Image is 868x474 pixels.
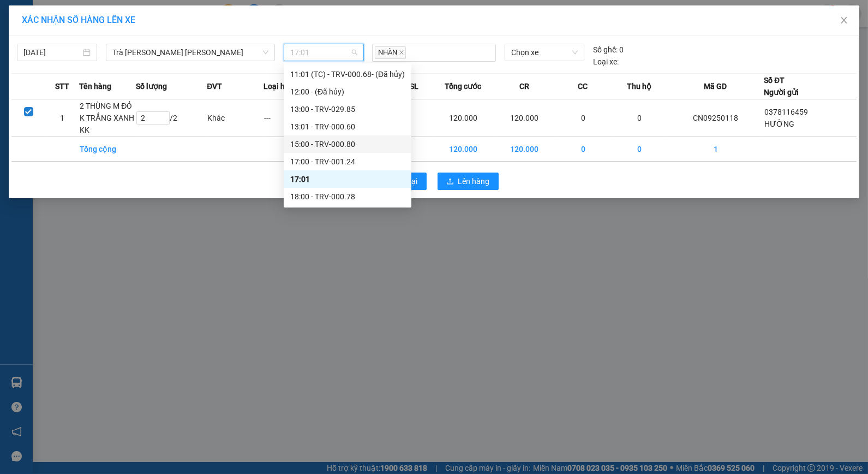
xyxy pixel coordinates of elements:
span: Mã GD [704,80,727,92]
span: CC [578,80,588,92]
td: Khác [207,99,264,137]
span: GIAO: [4,61,26,71]
td: 120.000 [494,99,555,137]
span: HƯỜNG [764,120,794,128]
span: ĐVT [207,80,222,92]
td: 1 [45,99,79,137]
p: GỬI: [4,21,159,32]
span: 0378116459 [764,108,808,116]
span: Loại hàng [264,80,298,92]
span: Cước rồi: [3,75,46,87]
span: 0977249299 - [4,49,124,59]
div: 12:00 - (Đã hủy) [290,86,405,98]
span: 35.000 [49,75,81,87]
div: 18:00 - TRV-000.78 [290,191,405,203]
td: 0 [555,137,612,162]
span: Tổng cước [445,80,481,92]
span: Lên hàng [458,175,490,187]
span: down [262,49,269,56]
td: / 2 [136,99,207,137]
span: upload [446,177,454,186]
span: CR [519,80,529,92]
strong: BIÊN NHẬN GỬI HÀNG [37,6,127,16]
button: Close [829,5,859,36]
span: Số ghế: [593,44,618,56]
span: close [840,16,848,25]
td: 120.000 [433,137,494,162]
span: STT [55,80,69,92]
td: 120.000 [433,99,494,137]
div: 11:01 (TC) - TRV-000.68 - (Đã hủy) [290,68,405,80]
div: Số ĐT Người gửi [764,74,799,98]
td: 1 [668,137,764,162]
span: Trà Vinh - Hồ Chí Minh [112,44,268,61]
td: Tổng cộng [79,137,136,162]
div: 17:00 - TRV-001.24 [290,156,405,168]
span: [PERSON_NAME] [58,49,124,59]
span: Số lượng [136,80,167,92]
span: VP Cầu Ngang - [22,21,83,32]
td: 0 [555,99,612,137]
input: 13/09/2025 [23,46,81,58]
td: 2 THÙNG M ĐỎ K TRẮNG XANH KK [79,99,136,137]
span: close [399,50,404,55]
div: 0 [593,44,624,56]
span: 17:01 [290,44,357,61]
div: 13:01 - TRV-000.60 [290,121,405,133]
span: Chọn xe [511,44,578,61]
div: 15:00 - TRV-000.80 [290,138,405,150]
button: uploadLên hàng [438,173,499,190]
td: 120.000 [494,137,555,162]
td: 0 [612,137,668,162]
span: XÁC NHẬN SỐ HÀNG LÊN XE [22,15,135,25]
p: NHẬN: [4,37,159,47]
span: VP Cầu Kè [31,37,71,47]
div: 13:00 - TRV-029.85 [290,103,405,115]
span: Thu hộ [627,80,651,92]
span: Loại xe: [593,56,619,68]
span: Tên hàng [79,80,111,92]
div: 17:01 [290,173,405,185]
td: CN09250118 [668,99,764,137]
td: --- [264,99,320,137]
span: NHÀN [375,46,406,59]
td: 0 [612,99,668,137]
